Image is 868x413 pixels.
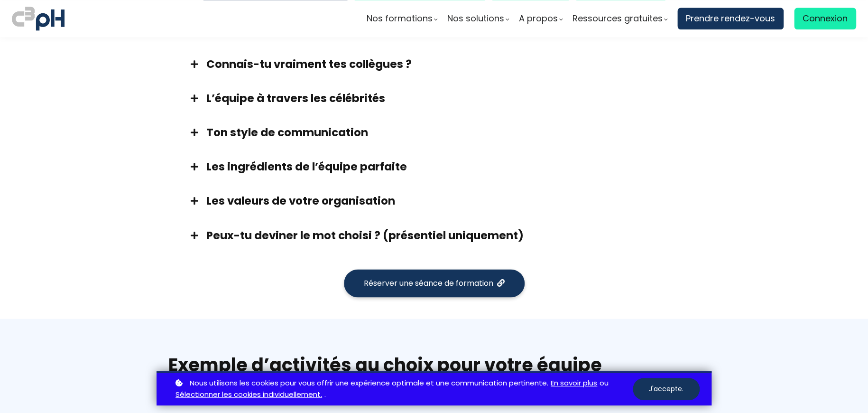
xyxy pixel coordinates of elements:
[686,11,775,26] span: Prendre rendez-vous
[677,8,784,29] a: Prendre rendez-vous
[364,277,493,289] span: Réserver une séance de formation
[794,8,856,29] a: Connexion
[551,377,597,389] a: En savoir plus
[206,125,685,140] h3: Ton style de communication
[447,11,504,26] span: Nos solutions
[206,91,685,106] h3: L’équipe à travers les célébrités
[519,11,558,26] span: A propos
[206,228,685,243] h3: Peux-tu deviner le mot choisi ? (présentiel uniquement)
[190,377,548,389] span: Nous utilisons les cookies pour vous offrir une expérience optimale et une communication pertinente.
[175,389,322,401] a: Sélectionner les cookies individuellement.
[573,11,663,26] span: Ressources gratuites
[367,11,433,26] span: Nos formations
[12,5,65,32] img: logo C3PH
[206,159,685,174] h3: Les ingrédients de l’équipe parfaite
[206,193,685,208] h3: Les valeurs de votre organisation
[168,352,700,402] h3: Exemple d’activités au choix pour votre équipe (disponibilité à valider en fonction de la date) :
[633,378,700,400] button: J'accepte.
[206,56,685,72] h3: Connais-tu vraiment tes collègues ?
[344,269,525,297] button: Réserver une séance de formation
[173,377,633,401] p: ou .
[803,11,848,26] span: Connexion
